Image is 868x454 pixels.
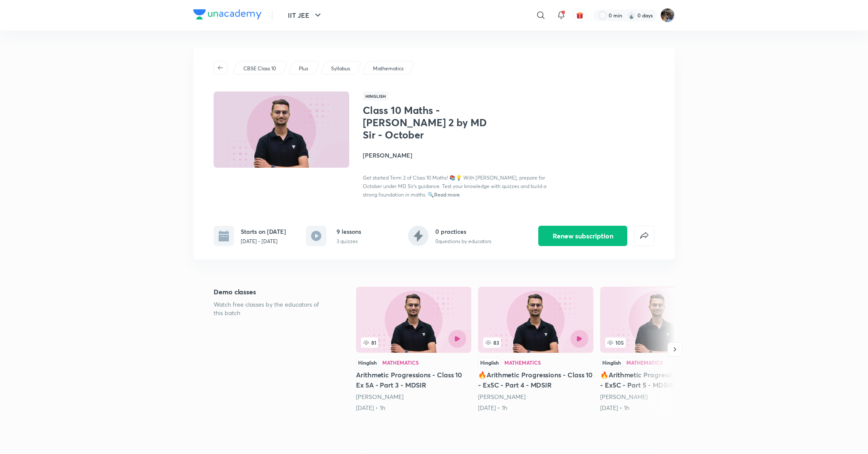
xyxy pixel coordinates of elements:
[600,287,715,412] a: 🔥Arithmetic Progressions - Class 10 - Ex5C - Part 5 - MDSIR
[212,91,351,169] img: Thumbnail
[600,393,648,401] a: [PERSON_NAME]
[478,287,593,412] a: 🔥Arithmetic Progressions - Class 10 - Ex5C - Part 4 - MDSIR
[361,338,378,348] span: 81
[478,393,593,401] div: Md Arif
[363,151,553,160] h4: [PERSON_NAME]
[356,370,471,390] h5: Arithmetic Progressions - Class 10 Ex 5A - Part 3 - MDSIR
[372,65,405,72] a: Mathematics
[478,404,593,412] div: 28th Aug • 1h
[435,227,491,236] h6: 0 practices
[363,91,388,101] span: Hinglish
[214,300,329,317] p: Watch free classes by the educators of this batch
[242,65,278,72] a: CBSE Class 10
[538,226,627,246] button: Renew subscription
[382,360,419,365] div: Mathematics
[504,360,541,365] div: Mathematics
[243,65,276,72] p: CBSE Class 10
[241,238,286,245] p: [DATE] - [DATE]
[356,358,379,367] div: Hinglish
[356,404,471,412] div: 10th Aug • 1h
[435,238,491,245] p: 0 questions by educators
[478,370,593,390] h5: 🔥Arithmetic Progressions - Class 10 - Ex5C - Part 4 - MDSIR
[573,8,587,22] button: avatar
[193,9,262,19] img: Company Logo
[634,226,654,246] button: false
[600,358,623,367] div: Hinglish
[337,238,361,245] p: 3 quizzes
[356,287,471,412] a: Arithmetic Progressions - Class 10 Ex 5A - Part 3 - MDSIR
[600,404,715,412] div: 2nd Sept • 1h
[298,65,310,72] a: Plus
[600,287,715,412] a: 105HinglishMathematics🔥Arithmetic Progressions - Class 10 - Ex5C - Part 5 - MDSIR[PERSON_NAME][DA...
[605,338,626,348] span: 105
[576,11,584,19] img: avatar
[600,393,715,401] div: Md Arif
[283,7,328,24] button: IIT JEE
[241,227,286,236] h6: Starts on [DATE]
[33,7,56,14] span: Support
[434,191,460,198] span: Read more
[363,174,546,198] span: Get started Term 2 of Class 10 Maths! 📚💡 With [PERSON_NAME], prepare for October under MD Sir's g...
[330,65,352,72] a: Syllabus
[483,338,501,348] span: 83
[299,65,308,72] p: Plus
[627,11,636,19] img: streak
[660,8,675,22] img: Chayan Mehta
[478,358,501,367] div: Hinglish
[478,287,593,412] a: 83HinglishMathematics🔥Arithmetic Progressions - Class 10 - Ex5C - Part 4 - MDSIR[PERSON_NAME][DAT...
[478,393,526,401] a: [PERSON_NAME]
[193,9,262,22] a: Company Logo
[600,370,715,390] h5: 🔥Arithmetic Progressions - Class 10 - Ex5C - Part 5 - MDSIR
[356,393,471,401] div: Md Arif
[373,65,403,72] p: Mathematics
[337,227,361,236] h6: 9 lessons
[363,104,501,141] h1: Class 10 Maths - [PERSON_NAME] 2 by MD Sir - October
[356,393,403,401] a: [PERSON_NAME]
[214,287,329,297] h5: Demo classes
[331,65,350,72] p: Syllabus
[356,287,471,412] a: 81HinglishMathematicsArithmetic Progressions - Class 10 Ex 5A - Part 3 - MDSIR[PERSON_NAME][DATE]...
